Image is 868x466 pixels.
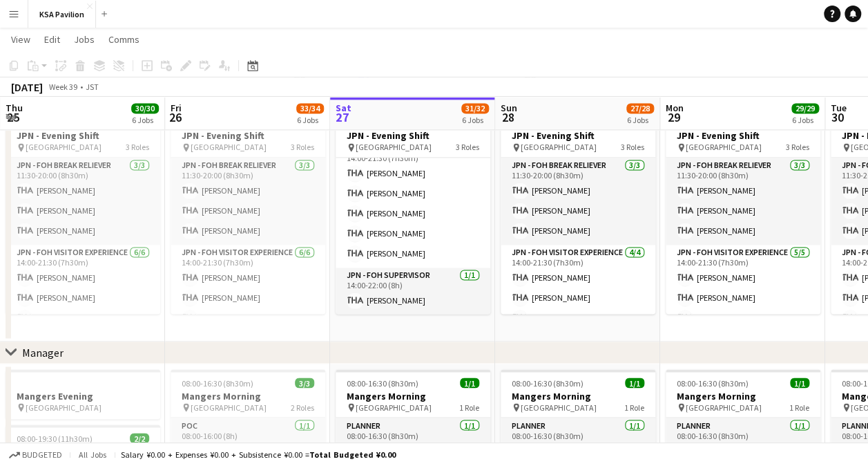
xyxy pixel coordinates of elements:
span: 31/32 [461,103,489,113]
span: [GEOGRAPHIC_DATA] [191,402,267,412]
button: Budgeted [7,447,64,463]
app-card-role: JPN - FOH Break Reliever3/311:30-20:00 (8h30m)[PERSON_NAME][PERSON_NAME][PERSON_NAME] [501,158,655,245]
span: 2/2 [130,433,149,443]
div: Manager [22,345,64,359]
div: 6 Jobs [462,115,488,125]
app-job-card: 11:30-22:00 (10h30m)8/8JPN - Evening Shift [GEOGRAPHIC_DATA]3 RolesJPN - FOH Break Reliever3/311:... [501,109,655,314]
h3: Mangers Morning [171,389,325,402]
span: [GEOGRAPHIC_DATA] [686,402,762,412]
span: 3 Roles [621,142,644,152]
span: Sat [336,102,351,114]
span: Mon [666,102,684,114]
div: 6 Jobs [132,115,158,125]
span: 26 [168,109,182,125]
app-card-role: JPN - FOH Visitor Experience5/514:00-21:30 (7h30m)[PERSON_NAME][PERSON_NAME][PERSON_NAME] [666,245,820,372]
span: 3 Roles [786,142,809,152]
h3: Mangers Evening [6,389,160,402]
a: Comms [103,30,145,48]
app-card-role: POC1/108:00-16:00 (8h)[PERSON_NAME] Staff [171,418,325,465]
app-card-role: JPN - FOH Visitor Experience4/414:00-21:30 (7h30m)[PERSON_NAME][PERSON_NAME][PERSON_NAME] [501,245,655,352]
span: [GEOGRAPHIC_DATA] [26,402,102,412]
a: Jobs [68,30,100,48]
span: 08:00-16:30 (8h30m) [677,378,749,388]
span: 3 Roles [291,142,314,152]
h3: Mangers Morning [666,389,820,402]
span: [GEOGRAPHIC_DATA] [26,142,102,152]
span: [GEOGRAPHIC_DATA] [686,142,762,152]
span: 29 [664,109,684,125]
span: [GEOGRAPHIC_DATA] [356,142,432,152]
app-card-role: JPN - FOH Visitor Experience6/614:00-21:30 (7h30m)[PERSON_NAME][PERSON_NAME][PERSON_NAME] [6,245,160,392]
span: 29/29 [791,103,819,113]
span: [GEOGRAPHIC_DATA] [356,402,432,412]
span: 1/1 [790,378,809,388]
span: 1/1 [460,378,479,388]
h3: JPN - Evening Shift [666,129,820,142]
h3: Mangers Morning [336,389,490,402]
span: Budgeted [22,450,62,460]
span: 27 [334,109,351,125]
app-card-role: Planner1/108:00-16:30 (8h30m)Isra Staff [666,418,820,465]
span: 08:00-16:30 (8h30m) [182,378,253,388]
span: 28 [499,109,517,125]
div: 6 Jobs [297,115,323,125]
span: Tue [831,102,847,114]
h3: Mangers Morning [501,389,655,402]
span: 1 Role [459,402,479,412]
span: 1/1 [625,378,644,388]
app-job-card: 08:00-16:30 (8h30m)1/1Mangers Morning [GEOGRAPHIC_DATA]1 RolePlanner1/108:00-16:30 (8h30m)Asami S... [336,369,490,465]
a: Edit [39,30,66,48]
app-card-role: Planner1/108:00-16:30 (8h30m)Asami Staff [336,418,490,465]
span: Comms [108,33,139,46]
app-job-card: 08:00-16:30 (8h30m)1/1Mangers Morning [GEOGRAPHIC_DATA]1 RolePlanner1/108:00-16:30 (8h30m)Asami S... [501,369,655,465]
span: 30/30 [131,103,159,113]
span: 27/28 [626,103,654,113]
span: View [11,33,30,46]
span: [GEOGRAPHIC_DATA] [521,142,597,152]
span: Edit [44,33,60,46]
div: Salary ¥0.00 + Expenses ¥0.00 + Subsistence ¥0.00 = [121,449,396,460]
a: View [6,30,36,48]
app-job-card: Mangers Evening [GEOGRAPHIC_DATA] [6,369,160,419]
app-card-role: JPN - FOH Visitor Experience6/614:00-21:30 (7h30m)[PERSON_NAME][PERSON_NAME][PERSON_NAME] [171,245,325,392]
span: 1 Role [789,402,809,412]
app-job-card: 11:30-22:00 (10h30m)10/10JPN - Evening Shift [GEOGRAPHIC_DATA]3 RolesJPN - FOH Break Reliever3/31... [6,109,160,314]
span: Jobs [74,33,95,46]
span: Thu [6,102,23,114]
span: Fri [171,102,182,114]
span: 3/3 [295,378,314,388]
app-card-role: JPN - FOH Break Reliever3/311:30-20:00 (8h30m)[PERSON_NAME][PERSON_NAME][PERSON_NAME] [171,158,325,245]
app-card-role: JPN - FOH Visitor Experience5/514:00-21:30 (7h30m)[PERSON_NAME][PERSON_NAME][PERSON_NAME][PERSON_... [336,140,490,268]
span: [GEOGRAPHIC_DATA] [521,402,597,412]
h3: JPN - Evening Shift [501,129,655,142]
div: JST [86,82,99,92]
span: [GEOGRAPHIC_DATA] [191,142,267,152]
span: 30 [829,109,847,125]
app-card-role: Planner1/108:00-16:30 (8h30m)Asami Staff [501,418,655,465]
span: 08:00-16:30 (8h30m) [512,378,584,388]
app-job-card: 08:00-16:30 (8h30m)1/1Mangers Morning [GEOGRAPHIC_DATA]1 RolePlanner1/108:00-16:30 (8h30m)Isra Staff [666,369,820,465]
app-card-role: JPN - FOH Break Reliever3/311:30-20:00 (8h30m)[PERSON_NAME][PERSON_NAME][PERSON_NAME] [666,158,820,245]
h3: JPN - Evening Shift [171,129,325,142]
app-job-card: 11:30-22:00 (10h30m)9/9JPN - Evening Shift [GEOGRAPHIC_DATA]3 RolesJPN - FOH Break Reliever3/311:... [666,109,820,314]
h3: JPN - Evening Shift [6,129,160,142]
span: 08:00-19:30 (11h30m) [17,433,93,443]
span: 33/34 [296,103,324,113]
span: 25 [3,109,23,125]
h3: JPN - Evening Shift [336,129,490,142]
app-job-card: 11:30-22:00 (10h30m)10/10JPN - Evening Shift [GEOGRAPHIC_DATA]3 RolesJPN - FOH Break Reliever3/31... [171,109,325,314]
span: 3 Roles [126,142,149,152]
app-job-card: 11:30-22:00 (10h30m)9/9JPN - Evening Shift [GEOGRAPHIC_DATA]3 Roles[PERSON_NAME][PERSON_NAME]JPN ... [336,109,490,314]
span: Total Budgeted ¥0.00 [309,449,396,460]
span: 2 Roles [291,402,314,412]
span: 3 Roles [456,142,479,152]
span: 1 Role [624,402,644,412]
div: 6 Jobs [627,115,653,125]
